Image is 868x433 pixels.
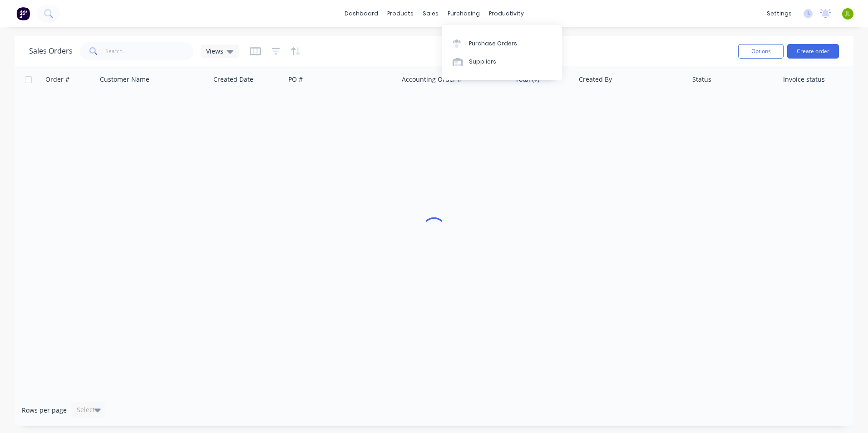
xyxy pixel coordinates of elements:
a: Suppliers [442,53,562,71]
div: Select... [77,405,100,414]
div: Purchase Orders [469,39,517,48]
div: Accounting Order # [402,75,462,84]
div: Invoice status [783,75,825,84]
input: Search... [105,42,194,60]
div: Created Date [213,75,253,84]
div: Suppliers [469,58,496,66]
div: Order # [45,75,69,84]
button: Options [738,44,784,59]
h1: Sales Orders [29,47,73,55]
span: Rows per page [22,406,67,415]
a: Purchase Orders [442,34,562,52]
div: Customer Name [100,75,149,84]
div: sales [418,7,443,20]
img: Factory [16,7,30,20]
div: Status [692,75,711,84]
div: productivity [484,7,528,20]
div: Created By [579,75,612,84]
button: Create order [787,44,839,59]
div: PO # [288,75,303,84]
div: settings [762,7,796,20]
div: products [383,7,418,20]
a: dashboard [340,7,383,20]
span: JL [845,10,850,18]
span: Views [206,46,223,56]
div: purchasing [443,7,484,20]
